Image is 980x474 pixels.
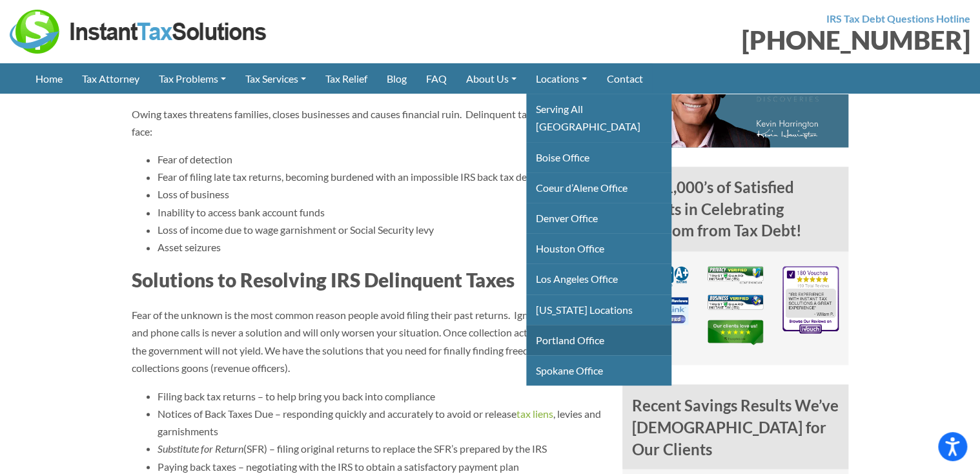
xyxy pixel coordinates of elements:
a: TrustPilot [708,330,764,342]
a: Boise Office [526,142,671,172]
a: Privacy Verified [708,273,764,285]
li: Loss of income due to wage garnishment or Social Security levy [158,221,603,238]
a: FAQ [416,63,456,94]
li: Fear of filing late tax returns, becoming burdened with an impossible IRS back tax debt [158,168,603,185]
li: Filing back tax returns – to help bring you back into compliance [158,387,603,404]
li: Notices of Back Taxes Due – responding quickly and accurately to avoid or release , levies and ga... [158,404,603,439]
p: Owing taxes threatens families, closes businesses and causes financial ruin. Delinquent taxpayers... [132,105,603,140]
a: Tax Services [236,63,316,94]
a: Instant Tax Solutions Logo [10,24,268,36]
a: [US_STATE] Locations [526,294,671,325]
h3: Solutions to Resolving IRS Delinquent Taxes [132,266,603,293]
a: Portland Office [526,325,671,355]
a: Serving All [GEOGRAPHIC_DATA] [526,94,671,141]
a: Spokane Office [526,355,671,386]
a: Houston Office [526,233,671,263]
div: [PHONE_NUMBER] [500,27,970,53]
a: Tax Relief [316,63,377,94]
img: iVouch Reviews [782,266,839,333]
strong: IRS Tax Debt Questions Hotline [826,12,970,25]
a: Home [26,63,72,94]
a: Contact [597,63,652,94]
a: Denver Office [526,203,671,233]
p: Fear of the unknown is the most common reason people avoid filing their past returns. Ignoring th... [132,306,603,376]
a: Business Verified [708,300,764,312]
a: Locations [526,63,597,94]
li: Fear of detection [158,150,603,168]
img: Instant Tax Solutions Logo [10,10,268,54]
a: Coeur d’Alene Office [526,172,671,203]
a: Blog [377,63,416,94]
em: Substitute for Return [158,442,243,454]
img: Privacy Verified [708,266,764,284]
h4: Recent Savings Results We’ve [DEMOGRAPHIC_DATA] for Our Clients [622,384,848,469]
a: About Us [456,63,526,94]
li: Loss of business [158,185,603,203]
li: Asset seizures [158,238,603,256]
li: (SFR) – filing original returns to replace the SFR’s prepared by the IRS [158,439,603,457]
a: Tax Problems [149,63,236,94]
a: Los Angeles Office [526,263,671,294]
li: Inability to access bank account funds [158,203,603,221]
h4: Join 1,000’s of Satisfied Clients in Celebrating Freedom from Tax Debt! [622,167,848,251]
img: Business Verified [708,294,764,309]
a: Tax Attorney [72,63,149,94]
img: TrustPilot [708,320,764,345]
a: tax liens [516,407,553,419]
